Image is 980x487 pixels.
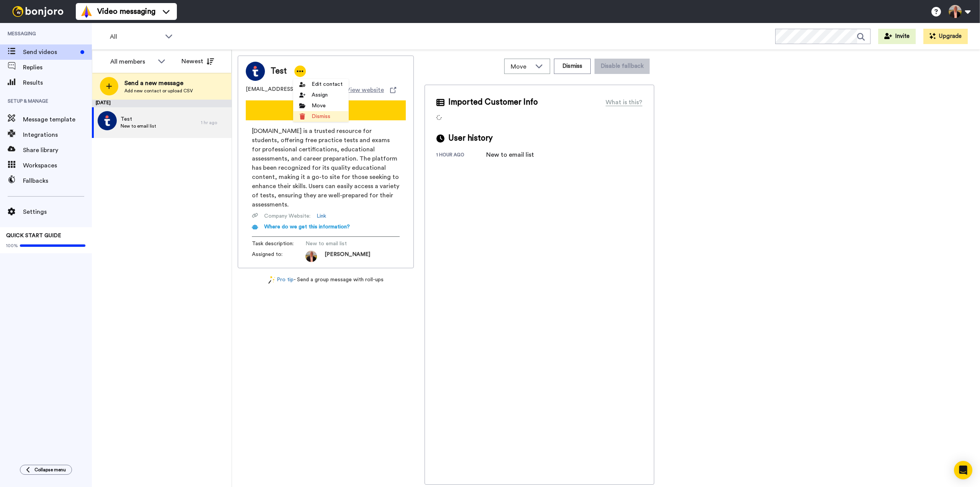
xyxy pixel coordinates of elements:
[606,98,642,107] div: What is this?
[246,62,265,81] img: Image of Test
[293,111,349,122] li: Dismiss
[252,126,400,209] span: [DOMAIN_NAME] is a trusted resource for students, offering free practice tests and exams for prof...
[6,243,18,249] span: 100%
[346,85,384,95] span: View website
[97,6,155,17] span: Video messaging
[923,29,968,44] button: Upgrade
[268,276,294,284] a: Pro tip
[448,133,493,144] span: User history
[23,146,92,155] span: Share library
[121,123,156,129] span: New to email list
[23,176,92,185] span: Fallbacks
[12,12,18,18] img: logo_orange.svg
[110,32,161,41] span: All
[124,79,193,88] span: Send a new message
[486,150,534,159] div: New to email list
[305,240,378,248] span: New to email list
[264,224,350,230] span: Where do we get this information?
[246,85,341,95] span: [EMAIL_ADDRESS][DOMAIN_NAME]
[20,20,84,26] div: Domain: [DOMAIN_NAME]
[511,62,531,71] span: Move
[346,85,396,95] a: View website
[23,130,92,139] span: Integrations
[176,54,220,69] button: Newest
[317,212,326,220] a: Link
[29,45,69,50] div: Domain Overview
[98,111,117,130] img: 910de841-fed4-4343-8e19-6e0e6e6015bf.jpg
[448,97,538,108] span: Imported Customer Info
[23,48,77,57] span: Send videos
[20,465,72,475] button: Collapse menu
[271,66,287,77] span: Test
[23,78,92,87] span: Results
[436,152,486,159] div: 1 hour ago
[92,100,232,107] div: [DATE]
[85,45,129,50] div: Keywords by Traffic
[268,276,275,284] img: magic-wand.svg
[201,120,228,126] div: 1 hr ago
[878,29,916,44] button: Invite
[21,44,27,51] img: tab_domain_overview_orange.svg
[34,467,66,473] span: Collapse menu
[595,59,650,74] button: Disable fallback
[293,90,349,100] li: Assign
[554,59,591,74] button: Dismiss
[238,276,414,284] div: - Send a group message with roll-ups
[246,100,406,120] button: Record
[23,161,92,170] span: Workspaces
[23,115,92,124] span: Message template
[21,12,38,18] div: v 4.0.25
[264,212,310,220] span: Company Website :
[954,461,972,479] div: Open Intercom Messenger
[23,63,92,72] span: Replies
[12,20,18,26] img: website_grey.svg
[121,115,156,123] span: Test
[252,251,305,262] span: Assigned to:
[76,44,82,51] img: tab_keywords_by_traffic_grey.svg
[293,79,349,90] li: Edit contact
[305,251,317,262] img: 081dea35-c022-4572-865e-fa2403b09dc8-1755606578.jpg
[325,251,370,262] span: [PERSON_NAME]
[110,57,154,66] div: All members
[252,240,305,248] span: Task description :
[6,233,61,238] span: QUICK START GUIDE
[80,5,93,18] img: vm-color.svg
[293,100,349,111] li: Move
[9,6,67,17] img: bj-logo-header-white.svg
[124,88,193,94] span: Add new contact or upload CSV
[23,207,92,216] span: Settings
